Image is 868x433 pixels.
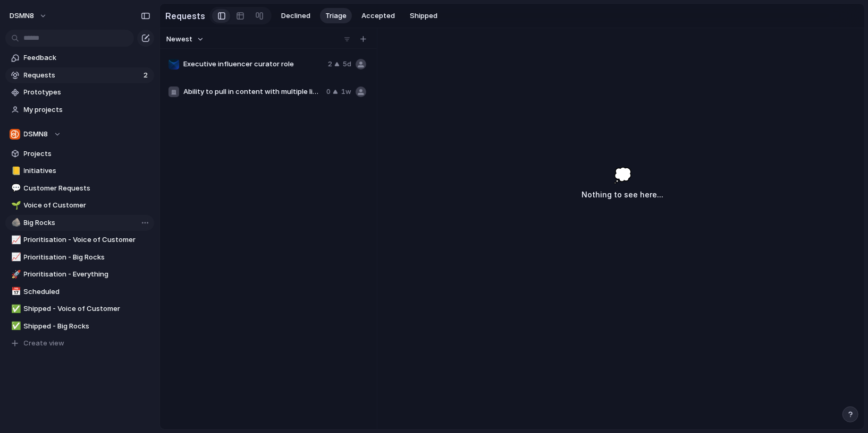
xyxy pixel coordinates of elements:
span: 2 [328,59,332,70]
a: 📒Initiatives [5,163,154,179]
button: 🪨 [10,218,20,228]
span: Requests [24,70,140,81]
button: 🌱 [10,200,20,211]
div: ✅ [11,320,19,332]
button: DSMN8 [5,126,154,142]
span: Shipped [410,11,437,21]
span: Declined [281,11,310,21]
a: ✅Shipped - Big Rocks [5,318,154,334]
span: Shipped - Voice of Customer [24,304,150,314]
a: ✅Shipped - Voice of Customer [5,301,154,317]
div: 🌱 [11,200,19,212]
span: Prioritisation - Voice of Customer [24,235,150,245]
span: Projects [24,149,150,159]
span: Shipped - Big Rocks [24,321,150,332]
button: 📅 [10,287,20,297]
span: DSMN8 [10,11,34,21]
button: 📒 [10,166,20,176]
a: Feedback [5,50,154,66]
h3: Nothing to see here... [582,188,664,201]
a: 🚀Prioritisation - Everything [5,266,154,282]
span: Scheduled [24,287,150,297]
button: 📈 [10,235,20,245]
a: Projects [5,146,154,162]
a: 📈Prioritisation - Voice of Customer [5,232,154,248]
button: Newest [165,32,206,46]
span: 0 [326,86,331,97]
span: Prioritisation - Everything [24,269,150,280]
span: My projects [24,105,150,115]
span: Prototypes [24,87,150,98]
button: 💬 [10,183,20,194]
span: Initiatives [24,166,150,176]
button: DSMN8 [5,7,53,24]
div: 🚀 [11,269,19,281]
span: Feedback [24,53,150,63]
a: Prototypes [5,84,154,100]
button: 🚀 [10,269,20,280]
button: 📈 [10,252,20,263]
div: 💬 [11,182,19,194]
span: DSMN8 [24,129,48,140]
a: 🌱Voice of Customer [5,197,154,213]
button: Create view [5,335,154,351]
a: 💬Customer Requests [5,180,154,196]
span: 💭 [613,164,632,186]
span: Customer Requests [24,183,150,194]
div: ✅ [11,303,19,315]
button: Declined [276,8,316,24]
span: 2 [144,70,150,81]
div: 📒 [11,165,19,177]
div: 🪨 [11,216,19,229]
span: Accepted [361,11,395,21]
a: 🪨Big Rocks [5,215,154,231]
a: My projects [5,102,154,118]
button: ✅ [10,321,20,332]
div: 📈 [11,234,19,246]
span: Voice of Customer [24,200,150,211]
span: 1w [341,86,351,97]
div: 📈 [11,251,19,263]
button: Triage [320,8,352,24]
span: Executive influencer curator role [183,59,324,70]
div: 📅 [11,285,19,298]
button: Accepted [356,8,400,24]
span: Triage [325,11,347,21]
span: Newest [166,34,192,45]
button: ✅ [10,304,20,314]
span: Create view [24,338,65,349]
span: 5d [343,59,351,70]
span: Ability to pull in content with multiple links on LinkedIn [183,86,322,97]
span: Big Rocks [24,218,150,228]
button: Shipped [404,8,443,24]
a: 📅Scheduled [5,284,154,300]
a: Requests2 [5,67,154,83]
a: 📈Prioritisation - Big Rocks [5,249,154,265]
h2: Requests [165,10,205,22]
span: Prioritisation - Big Rocks [24,252,150,263]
